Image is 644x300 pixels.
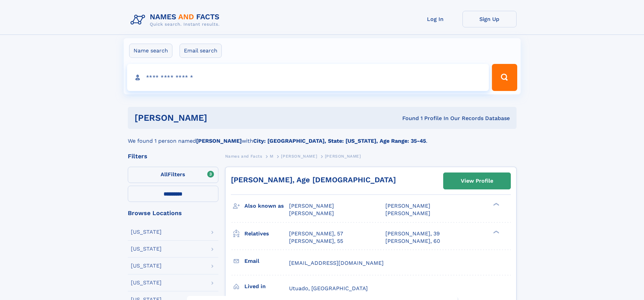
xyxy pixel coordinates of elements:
img: Logo Names and Facts [128,11,225,29]
h3: Also known as [244,200,289,212]
a: View Profile [444,173,510,189]
div: Found 1 Profile In Our Records Database [305,115,510,122]
div: View Profile [461,173,493,189]
div: [US_STATE] [131,246,162,252]
div: Browse Locations [128,210,218,216]
span: [PERSON_NAME] [385,210,430,216]
div: ❯ [492,202,500,207]
a: [PERSON_NAME], 60 [385,237,440,245]
b: [PERSON_NAME] [196,138,242,144]
div: [US_STATE] [131,280,162,285]
label: Filters [128,167,218,183]
span: [PERSON_NAME] [289,210,334,216]
a: [PERSON_NAME], Age [DEMOGRAPHIC_DATA] [231,176,396,184]
label: Email search [180,44,222,58]
label: Name search [129,44,172,58]
span: [PERSON_NAME] [281,154,317,159]
button: Search Button [492,64,517,91]
div: Filters [128,153,218,159]
div: ❯ [492,230,500,234]
a: Names and Facts [225,152,262,160]
span: All [161,171,168,178]
span: M [270,154,273,159]
span: [PERSON_NAME] [385,203,430,209]
div: [US_STATE] [131,229,162,235]
a: [PERSON_NAME], 39 [385,230,440,237]
b: City: [GEOGRAPHIC_DATA], State: [US_STATE], Age Range: 35-45 [253,138,426,144]
a: Sign Up [462,11,517,27]
h3: Lived in [244,281,289,292]
input: search input [127,64,489,91]
span: [EMAIL_ADDRESS][DOMAIN_NAME] [289,260,384,266]
h3: Relatives [244,228,289,239]
div: [US_STATE] [131,263,162,269]
span: [PERSON_NAME] [325,154,361,159]
h3: Email [244,255,289,267]
a: [PERSON_NAME] [281,152,317,160]
a: Log In [408,11,462,27]
span: [PERSON_NAME] [289,203,334,209]
a: M [270,152,273,160]
a: [PERSON_NAME], 57 [289,230,343,237]
span: Utuado, [GEOGRAPHIC_DATA] [289,285,368,292]
a: [PERSON_NAME], 55 [289,237,343,245]
div: We found 1 person named with . [128,129,517,145]
h1: [PERSON_NAME] [135,114,305,122]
